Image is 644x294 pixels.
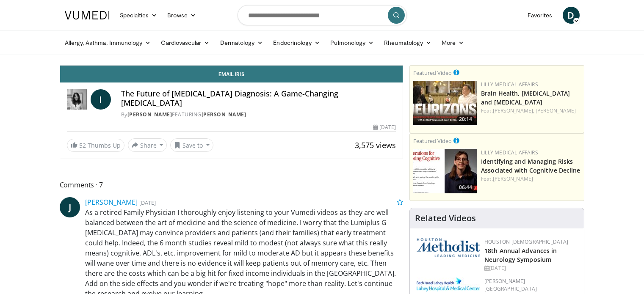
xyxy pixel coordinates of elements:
img: fc5f84e2-5eb7-4c65-9fa9-08971b8c96b8.jpg.150x105_q85_crop-smart_upscale.jpg [413,149,477,193]
img: Dr. Iris Gorfinkel [67,89,87,110]
a: Endocrinology [268,34,325,51]
a: 06:44 [413,149,477,193]
span: 06:44 [456,184,475,191]
a: Brain Health, [MEDICAL_DATA] and [MEDICAL_DATA] [481,89,570,106]
a: D [563,7,580,24]
a: More [437,34,469,51]
small: [DATE] [139,199,156,206]
a: Cardiovascular [156,34,215,51]
a: Lilly Medical Affairs [481,81,538,88]
div: Feat. [481,107,580,115]
a: Email Iris [60,66,403,82]
a: Browse [162,7,201,24]
a: Pulmonology [325,34,379,51]
a: 20:14 [413,81,477,125]
a: [PERSON_NAME] [493,175,533,182]
img: ca157f26-4c4a-49fd-8611-8e91f7be245d.png.150x105_q85_crop-smart_upscale.jpg [413,81,477,125]
h4: The Future of [MEDICAL_DATA] Diagnosis: A Game-Changing [MEDICAL_DATA] [121,89,396,107]
div: [DATE] [373,124,396,131]
a: I [91,89,111,110]
a: Rheumatology [379,34,437,51]
a: [PERSON_NAME][GEOGRAPHIC_DATA] [484,278,537,292]
span: 3,575 views [355,140,396,150]
input: Search topics, interventions [238,5,407,25]
a: Dermatology [215,34,268,51]
a: [PERSON_NAME], [493,107,534,114]
img: e7977282-282c-4444-820d-7cc2733560fd.jpg.150x105_q85_autocrop_double_scale_upscale_version-0.2.jpg [417,278,480,291]
a: Lilly Medical Affairs [481,149,538,156]
small: Featured Video [413,69,452,77]
span: Comments 7 [60,179,404,190]
a: Houston [DEMOGRAPHIC_DATA] [484,238,568,245]
a: 18th Annual Advances in Neurology Symposium [484,247,557,264]
div: [DATE] [484,264,577,272]
div: Feat. [481,175,580,183]
a: [PERSON_NAME] [202,111,246,118]
button: Save to [170,138,213,152]
img: VuMedi Logo [65,11,110,19]
a: [PERSON_NAME] [85,198,138,207]
a: [PERSON_NAME] [127,111,172,118]
a: Favorites [522,7,558,24]
h4: Related Videos [415,213,476,223]
a: Specialties [115,7,163,24]
span: 20:14 [456,115,475,123]
img: 5e4488cc-e109-4a4e-9fd9-73bb9237ee91.png.150x105_q85_autocrop_double_scale_upscale_version-0.2.png [417,238,480,257]
a: Identifying and Managing Risks Associated with Cognitive Decline [481,157,580,174]
button: Share [128,138,167,152]
small: Featured Video [413,137,452,145]
a: [PERSON_NAME] [536,107,576,114]
span: 52 [79,141,86,149]
a: Allergy, Asthma, Immunology [60,34,156,51]
a: J [60,197,80,217]
a: 52 Thumbs Up [67,139,124,152]
div: By FEATURING [121,111,396,118]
